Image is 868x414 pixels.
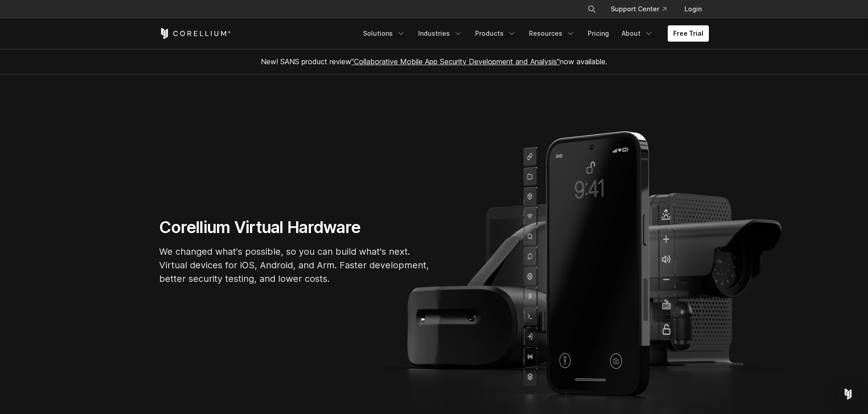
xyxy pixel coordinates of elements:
a: Pricing [582,25,614,42]
p: We changed what's possible, so you can build what's next. Virtual devices for iOS, Android, and A... [159,245,430,286]
div: Navigation Menu [358,25,709,42]
a: Free Trial [668,25,709,42]
a: Industries [413,25,468,42]
a: Login [677,1,709,17]
a: Resources [524,25,580,42]
div: Open Intercom Messenger [837,383,859,405]
a: "Collaborative Mobile App Security Development and Analysis" [351,57,560,66]
div: Navigation Menu [576,1,709,17]
a: Corellium Home [159,28,231,39]
span: New! SANS product review now available. [261,57,607,66]
a: Support Center [604,1,674,17]
a: Products [470,25,522,42]
h1: Corellium Virtual Hardware [159,217,430,238]
a: About [616,25,659,42]
a: Solutions [358,25,411,42]
button: Search [584,1,600,17]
